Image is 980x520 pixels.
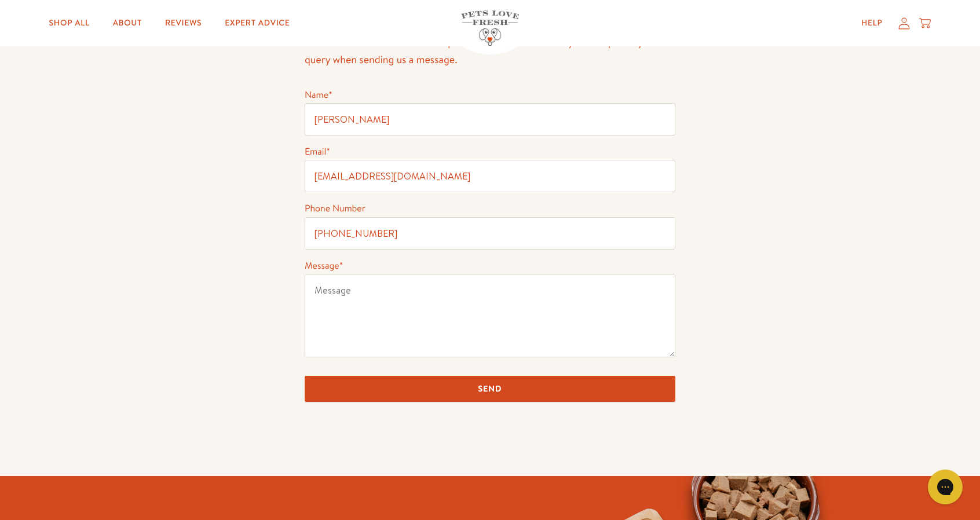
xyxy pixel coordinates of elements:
iframe: Gorgias live chat messenger [922,466,968,508]
input: Name [305,103,675,136]
label: Name [305,89,332,101]
label: Phone Number [305,202,365,215]
a: Help [852,12,892,35]
a: Expert Advice [215,12,299,35]
a: Shop All [40,12,99,35]
input: Phone Number [305,217,675,250]
label: Email [305,145,330,158]
label: Message [305,259,343,272]
input: Send [305,376,675,402]
a: About [104,12,151,35]
input: Email [305,160,675,192]
img: Pets Love Fresh [461,10,519,46]
a: Reviews [156,12,211,35]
